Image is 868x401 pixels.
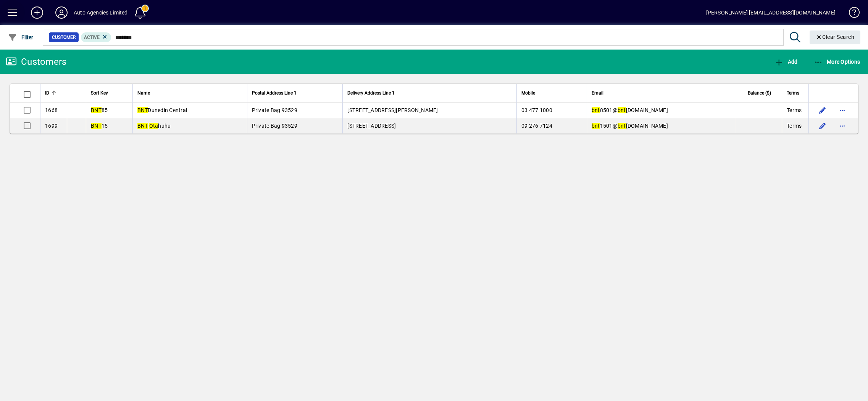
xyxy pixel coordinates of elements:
em: bnt [592,123,600,129]
span: 8501@ [DOMAIN_NAME] [592,107,668,113]
span: Active [84,35,100,40]
span: Clear Search [816,34,855,40]
span: Email [592,89,603,97]
div: Mobile [521,89,582,97]
div: Name [137,89,242,97]
span: 1668 [45,107,58,113]
button: More options [836,104,849,116]
span: Private Bag 93529 [252,107,297,113]
div: Auto Agencies Limited [74,6,128,19]
span: huhu [137,123,171,129]
div: Customers [6,56,66,68]
div: ID [45,89,62,97]
span: Terms [787,89,799,97]
button: Clear [810,30,861,44]
button: Profile [49,6,74,19]
span: 1501@ [DOMAIN_NAME] [592,123,668,129]
span: Postal Address Line 1 [252,89,297,97]
em: bnt [618,123,626,129]
span: 85 [91,107,108,113]
span: Filter [8,34,34,40]
span: Add [774,59,797,65]
mat-chip: Activation Status: Active [81,32,111,42]
span: [STREET_ADDRESS] [347,123,396,129]
span: Delivery Address Line 1 [347,89,395,97]
span: 15 [91,123,108,129]
button: Add [773,55,799,69]
span: Private Bag 93529 [252,123,297,129]
span: 1699 [45,123,58,129]
em: BNT [91,107,102,113]
button: Add [25,6,49,19]
span: 03 477 1000 [521,107,552,113]
a: Knowledge Base [843,2,858,26]
span: Balance ($) [748,89,771,97]
span: Sort Key [91,89,108,97]
span: 09 276 7124 [521,123,552,129]
button: More Options [812,55,862,69]
em: bnt [618,107,626,113]
span: Mobile [521,89,535,97]
button: More options [836,120,849,132]
span: [STREET_ADDRESS][PERSON_NAME] [347,107,438,113]
span: ID [45,89,49,97]
span: Terms [787,122,802,130]
span: Customer [52,34,76,41]
em: Ota [149,123,158,129]
button: Edit [816,104,829,116]
span: Name [137,89,150,97]
button: Filter [6,30,35,44]
span: Dunedin Central [137,107,187,113]
div: Balance ($) [741,89,778,97]
span: More Options [814,59,860,65]
em: BNT [137,107,148,113]
em: BNT [137,123,148,129]
span: Terms [787,106,802,114]
div: [PERSON_NAME] [EMAIL_ADDRESS][DOMAIN_NAME] [706,6,836,19]
em: BNT [91,123,102,129]
em: bnt [592,107,600,113]
div: Email [592,89,731,97]
button: Edit [816,120,829,132]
